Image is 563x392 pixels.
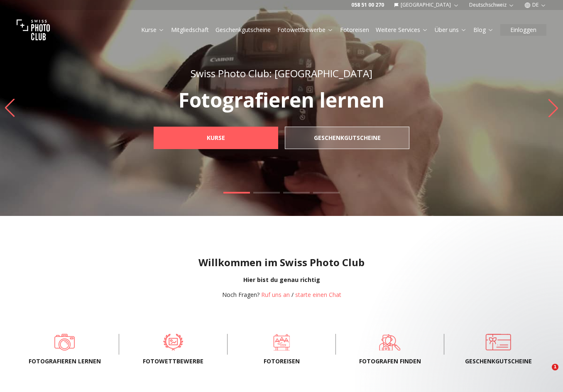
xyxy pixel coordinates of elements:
[285,127,409,149] a: Geschenkgutscheine
[340,26,369,34] a: Fotoreisen
[7,276,556,284] div: Hier bist du genau richtig
[535,364,555,384] iframe: Intercom live chat
[24,357,105,365] span: Fotografieren lernen
[351,2,384,8] a: 058 51 00 270
[132,357,214,365] span: Fotowettbewerbe
[171,26,209,34] a: Mitgliedschaft
[470,24,497,36] button: Blog
[222,291,259,299] span: Noch Fragen?
[337,24,372,36] button: Fotoreisen
[274,24,337,36] button: Fotowettbewerbe
[241,357,322,365] span: Fotoreisen
[24,334,105,350] a: Fotografieren lernen
[141,26,164,34] a: Kurse
[500,24,546,36] button: Einloggen
[349,334,431,350] a: Fotografen finden
[435,26,467,34] a: Über uns
[17,13,50,47] img: Swiss photo club
[314,134,381,142] b: Geschenkgutscheine
[135,90,428,110] p: Fotografieren lernen
[7,256,556,269] h1: Willkommen im Swiss Photo Club
[376,26,428,34] a: Weitere Services
[261,291,290,299] a: Ruf uns an
[215,26,271,34] a: Geschenkgutscheine
[349,357,431,365] span: Fotografen finden
[191,66,372,80] span: Swiss Photo Club: [GEOGRAPHIC_DATA]
[372,24,431,36] button: Weitere Services
[473,26,494,34] a: Blog
[138,24,168,36] button: Kurse
[168,24,212,36] button: Mitgliedschaft
[277,26,333,34] a: Fotowettbewerbe
[552,364,558,370] span: 1
[222,291,341,299] div: /
[212,24,274,36] button: Geschenkgutscheine
[207,134,225,142] b: Kurse
[154,127,278,149] a: Kurse
[295,291,341,299] button: starte einen Chat
[241,334,322,350] a: Fotoreisen
[132,334,214,350] a: Fotowettbewerbe
[431,24,470,36] button: Über uns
